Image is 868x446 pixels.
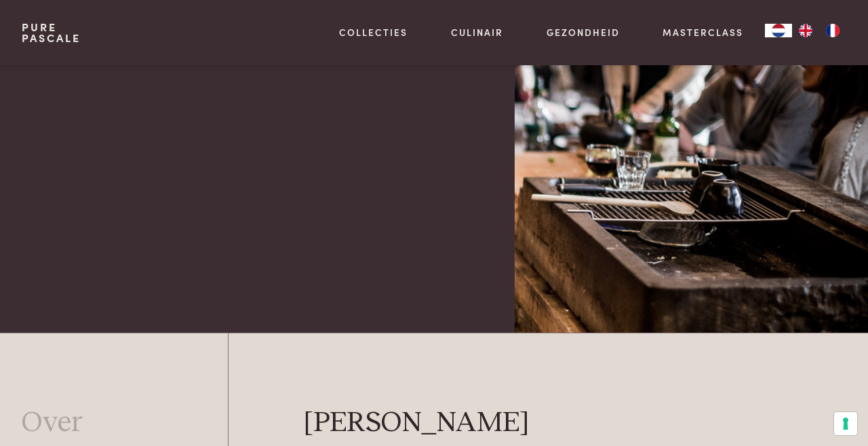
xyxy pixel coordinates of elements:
[792,24,819,37] a: EN
[547,25,620,39] a: Gezondheid
[22,22,81,43] a: PurePascale
[304,405,793,441] h2: [PERSON_NAME]
[663,25,743,39] a: Masterclass
[819,24,846,37] a: FR
[765,24,792,37] div: Language
[834,412,857,435] button: Uw voorkeuren voor toestemming voor trackingtechnologieën
[765,24,846,37] aside: Language selected: Nederlands
[451,25,503,39] a: Culinair
[792,24,846,37] ul: Language list
[765,24,792,37] a: NL
[339,25,408,39] a: Collecties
